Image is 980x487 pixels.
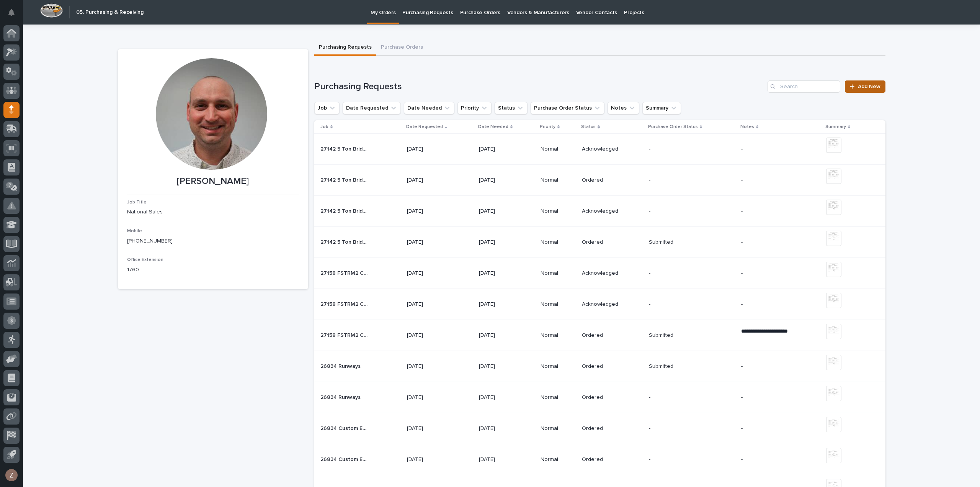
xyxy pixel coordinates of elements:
[479,208,527,215] p: [DATE]
[320,455,370,463] p: 26834 Custom End Stops
[3,467,20,483] button: users-avatar
[582,425,630,432] p: Ordered
[314,413,885,444] tr: 26834 Custom End Stops26834 Custom End Stops [DATE][DATE]NormalOrdered-- -
[479,425,527,432] p: [DATE]
[740,123,754,131] p: Notes
[582,332,630,339] p: Ordered
[314,382,885,413] tr: 26834 Runways26834 Runways [DATE][DATE]NormalOrdered-- -
[10,9,20,21] div: Notifications
[531,102,604,114] button: Purchase Order Status
[649,393,652,401] p: -
[320,300,370,308] p: 27158 FSTRM2 Crane System
[407,270,455,277] p: [DATE]
[407,394,455,401] p: [DATE]
[858,84,880,89] span: Add New
[825,123,846,131] p: Summary
[741,270,789,277] p: -
[407,332,455,339] p: [DATE]
[320,393,362,401] p: 26834 Runways
[320,123,328,131] p: Job
[541,332,576,339] p: Normal
[314,351,885,382] tr: 26834 Runways26834 Runways [DATE][DATE]NormalOrderedSubmittedSubmitted -
[127,229,142,233] span: Mobile
[127,208,299,216] p: National Sales
[541,146,576,152] p: Normal
[314,196,885,227] tr: 27142 5 Ton Bridges27142 5 Ton Bridges [DATE][DATE]NormalAcknowledged-- -
[479,456,527,463] p: [DATE]
[3,5,20,21] button: Notifications
[407,146,455,152] p: [DATE]
[320,238,370,246] p: 27142 5 Ton Bridges
[582,270,630,277] p: Acknowledged
[741,239,789,246] p: -
[541,456,576,463] p: Normal
[320,144,370,152] p: 27142 5 Ton Bridges
[479,270,527,277] p: [DATE]
[582,177,630,184] p: Ordered
[127,176,299,187] p: [PERSON_NAME]
[649,269,652,277] p: -
[649,424,652,432] p: -
[479,239,527,246] p: [DATE]
[127,238,173,244] a: [PHONE_NUMBER]
[581,123,596,131] p: Status
[582,239,630,246] p: Ordered
[40,3,63,18] img: Workspace Logo
[541,425,576,432] p: Normal
[407,239,455,246] p: [DATE]
[649,300,652,308] p: -
[649,238,675,246] p: Submitted
[76,9,144,16] h2: 05. Purchasing & Receiving
[343,102,401,114] button: Date Requested
[741,394,789,401] p: -
[741,363,789,370] p: -
[540,123,555,131] p: Priority
[479,394,527,401] p: [DATE]
[642,102,681,114] button: Summary
[845,80,885,93] a: Add New
[457,102,492,114] button: Priority
[407,301,455,308] p: [DATE]
[479,301,527,308] p: [DATE]
[314,227,885,258] tr: 27142 5 Ton Bridges27142 5 Ton Bridges [DATE][DATE]NormalOrderedSubmittedSubmitted -
[376,40,428,56] button: Purchase Orders
[407,208,455,215] p: [DATE]
[407,363,455,370] p: [DATE]
[541,363,576,370] p: Normal
[314,444,885,475] tr: 26834 Custom End Stops26834 Custom End Stops [DATE][DATE]NormalOrdered-- -
[582,208,630,215] p: Acknowledged
[127,257,163,262] span: Office Extension
[649,362,675,370] p: Submitted
[314,320,885,351] tr: 27158 FSTRM2 Crane System27158 FSTRM2 Crane System [DATE][DATE]NormalOrderedSubmittedSubmitted **...
[314,165,885,196] tr: 27142 5 Ton Bridges27142 5 Ton Bridges [DATE][DATE]NormalOrdered-- -
[479,146,527,152] p: [DATE]
[741,208,789,215] p: -
[582,146,630,152] p: Acknowledged
[582,363,630,370] p: Ordered
[314,289,885,320] tr: 27158 FSTRM2 Crane System27158 FSTRM2 Crane System [DATE][DATE]NormalAcknowledged-- -
[768,80,840,93] input: Search
[541,239,576,246] p: Normal
[407,456,455,463] p: [DATE]
[649,144,652,152] p: -
[741,456,789,463] p: -
[478,123,508,131] p: Date Needed
[320,424,370,432] p: 26834 Custom End Stops
[649,455,652,463] p: -
[649,175,652,184] p: -
[479,177,527,184] p: [DATE]
[314,81,765,92] h1: Purchasing Requests
[407,425,455,432] p: [DATE]
[314,40,376,56] button: Purchasing Requests
[320,331,370,339] p: 27158 FSTRM2 Crane System
[406,123,443,131] p: Date Requested
[741,301,789,308] p: -
[541,394,576,401] p: Normal
[741,425,789,432] p: -
[127,200,147,205] span: Job Title
[582,301,630,308] p: Acknowledged
[741,146,789,152] p: -
[314,102,340,114] button: Job
[741,177,789,184] p: -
